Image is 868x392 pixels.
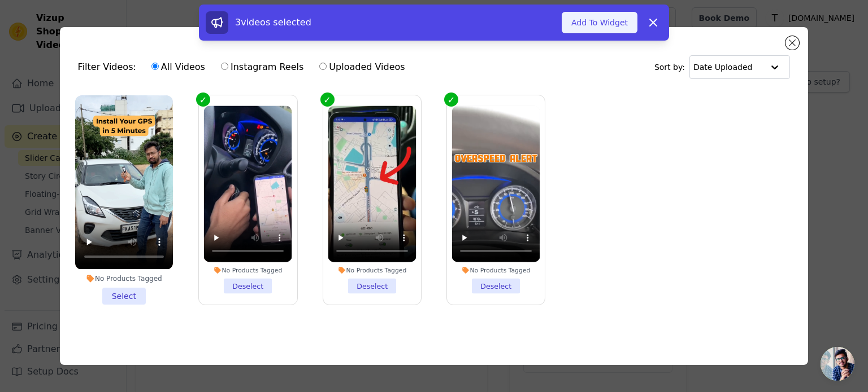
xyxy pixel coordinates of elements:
[319,60,405,74] label: Uploaded Videos
[75,274,173,283] div: No Products Tagged
[204,267,292,275] div: No Products Tagged
[220,60,304,74] label: Instagram Reels
[562,12,637,33] button: Add To Widget
[654,55,791,79] div: Sort by:
[821,347,854,381] div: Open chat
[151,60,206,74] label: All Videos
[328,267,416,275] div: No Products Tagged
[235,17,311,28] span: 3 videos selected
[452,267,540,275] div: No Products Tagged
[78,54,411,80] div: Filter Videos:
